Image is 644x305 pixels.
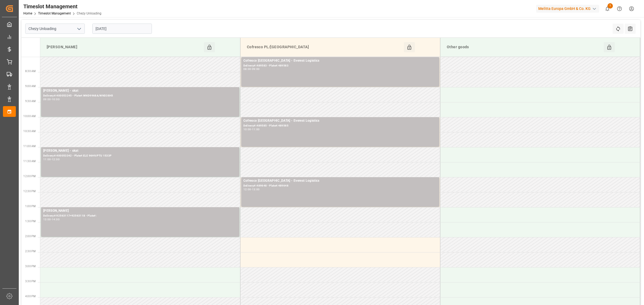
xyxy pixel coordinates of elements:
div: - [51,158,52,161]
div: [PERSON_NAME] - skat [43,88,237,94]
div: Delivery#:92563117+92563118 - Plate#: [43,214,237,218]
div: [PERSON_NAME] [43,208,237,214]
a: Timeslot Management [38,12,71,15]
div: 11:00 [252,128,260,131]
button: open menu [75,25,83,33]
div: Delivery#:400053342 - Plate#:ELE 96H9/PTU 1533P [43,154,237,158]
div: 08:00 [243,68,251,70]
div: - [251,68,252,70]
div: [PERSON_NAME] [45,42,204,52]
span: 3:00 PM [25,265,36,268]
div: 10:00 [52,98,60,101]
div: [PERSON_NAME] - skat [43,148,237,154]
div: 12:00 [52,158,60,161]
span: 11:30 AM [23,160,36,163]
div: Melitta Europa GmbH & Co. KG [536,5,599,13]
span: 11:00 AM [23,145,36,148]
input: Type to search/select [25,24,85,34]
span: 9:00 AM [25,85,36,88]
div: Cofresco [GEOGRAPHIC_DATA] - Everest Logistics [243,178,437,184]
div: 11:00 [43,158,51,161]
span: 4:00 PM [25,295,36,298]
div: Timeslot Management [23,2,101,10]
div: 09:00 [252,68,260,70]
div: Delivery#:489648 - Plate#:489648 [243,184,437,188]
span: 10:30 AM [23,130,36,133]
div: Other goods [445,42,604,52]
span: 8:30 AM [25,70,36,73]
div: 10:00 [243,128,251,131]
input: DD-MM-YYYY [92,24,152,34]
div: - [251,188,252,191]
button: Melitta Europa GmbH & Co. KG [536,3,601,14]
div: 12:00 [243,188,251,191]
button: show 1 new notifications [601,3,613,15]
div: 13:00 [252,188,260,191]
div: - [51,218,52,221]
div: Cofresco [GEOGRAPHIC_DATA] - Everest Logistics [243,58,437,64]
div: - [251,128,252,131]
span: 12:30 PM [23,190,36,193]
div: 09:00 [43,98,51,101]
span: 2:30 PM [25,250,36,253]
div: Cofresco [GEOGRAPHIC_DATA] - Everest Logistics [243,118,437,124]
div: Delivery#:489583 - Plate#:489583 [243,64,437,68]
span: 12:00 PM [23,175,36,178]
span: 2:00 PM [25,235,36,238]
div: - [51,98,52,101]
button: Help Center [613,3,625,15]
span: 10:00 AM [23,115,36,118]
span: 1:00 PM [25,205,36,208]
span: 1 [608,3,613,9]
div: 13:00 [43,218,51,221]
div: Delivery#:400053245 - Plate#:WND9968A/WND38H5 [43,94,237,98]
div: Cofresco PL/[GEOGRAPHIC_DATA] [245,42,404,52]
span: 1:30 PM [25,220,36,223]
div: 14:00 [52,218,60,221]
div: Delivery#:489585 - Plate#:489585 [243,124,437,128]
a: Home [23,12,32,15]
span: 9:30 AM [25,100,36,103]
span: 3:30 PM [25,280,36,283]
